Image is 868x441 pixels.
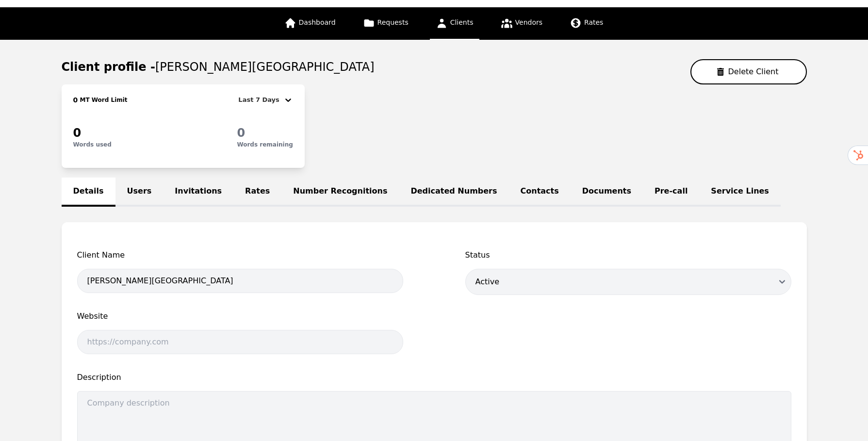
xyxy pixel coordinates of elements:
input: https://company.com [77,330,403,354]
a: Rates [564,7,609,40]
a: Number Recognitions [281,178,399,207]
a: Contacts [509,178,571,207]
span: Description [77,372,791,383]
span: Clients [450,18,474,26]
a: Users [115,178,164,207]
span: Dashboard [299,18,336,26]
h1: Client profile - [62,59,375,75]
a: Rates [233,178,281,207]
a: Dashboard [278,7,342,40]
span: 0 [237,126,245,140]
a: Pre-call [643,178,699,207]
span: Requests [377,18,409,26]
a: Documents [571,178,643,207]
span: 0 [73,126,82,140]
a: Requests [357,7,414,40]
span: Vendors [515,18,542,26]
a: Dedicated Numbers [399,178,508,207]
button: Delete Client [690,59,807,84]
span: Website [77,310,403,322]
p: Words used [73,141,112,148]
a: Vendors [495,7,548,40]
span: 0 [73,96,78,104]
a: Service Lines [699,178,781,207]
input: Client name [77,269,403,293]
span: [PERSON_NAME][GEOGRAPHIC_DATA] [155,60,375,74]
a: Clients [430,7,479,40]
span: Rates [584,18,603,26]
p: Words remaining [237,141,293,148]
div: Last 7 Days [238,94,283,106]
a: Invitations [163,178,233,207]
span: Client Name [77,249,403,261]
span: Status [465,249,791,261]
h2: MT Word Limit [78,96,127,104]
